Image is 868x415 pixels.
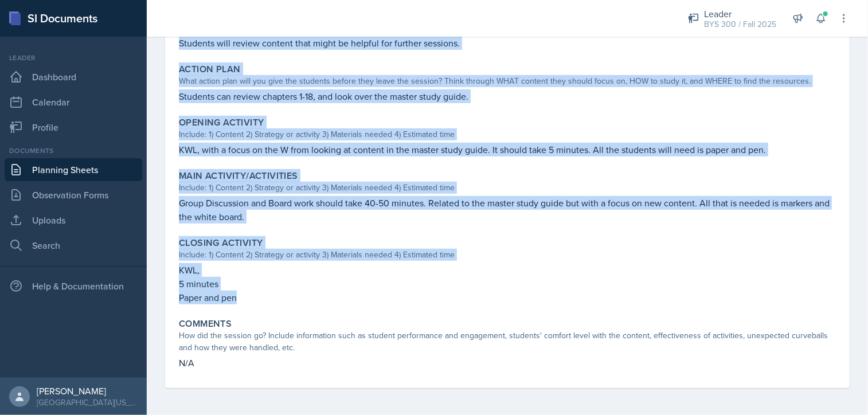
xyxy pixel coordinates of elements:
p: N/A [179,356,836,370]
div: Documents [5,146,142,156]
p: Students can review chapters 1-18, and look over the master study guide. [179,89,836,103]
label: Opening Activity [179,117,264,128]
label: Closing Activity [179,237,263,249]
p: Paper and pen [179,291,836,304]
div: [PERSON_NAME] [37,385,138,397]
div: Leader [704,7,776,21]
a: Uploads [5,209,142,232]
div: Include: 1) Content 2) Strategy or activity 3) Materials needed 4) Estimated time [179,249,836,261]
p: 5 minutes [179,277,836,291]
a: Calendar [5,91,142,113]
label: Comments [179,318,232,330]
p: Group Discussion and Board work should take 40-50 minutes. Related to the master study guide but ... [179,196,836,224]
div: Help & Documentation [5,275,142,297]
div: BYS 300 / Fall 2025 [704,18,776,30]
div: Include: 1) Content 2) Strategy or activity 3) Materials needed 4) Estimated time [179,128,836,140]
div: [GEOGRAPHIC_DATA][US_STATE] in [GEOGRAPHIC_DATA] [37,397,138,408]
div: What action plan will you give the students before they leave the session? Think through WHAT con... [179,75,836,87]
label: Action Plan [179,64,240,75]
p: KWL, [179,263,836,277]
div: Include: 1) Content 2) Strategy or activity 3) Materials needed 4) Estimated time [179,182,836,194]
p: Students will review content that might be helpful for further sessions. [179,36,836,50]
div: Leader [5,53,142,63]
div: How did the session go? Include information such as student performance and engagement, students'... [179,330,836,354]
a: Observation Forms [5,183,142,206]
a: Dashboard [5,65,142,88]
label: Main Activity/Activities [179,170,298,182]
a: Profile [5,116,142,139]
a: Search [5,234,142,257]
p: KWL, with a focus on the W from looking at content in the master study guide. It should take 5 mi... [179,143,836,156]
a: Planning Sheets [5,158,142,181]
